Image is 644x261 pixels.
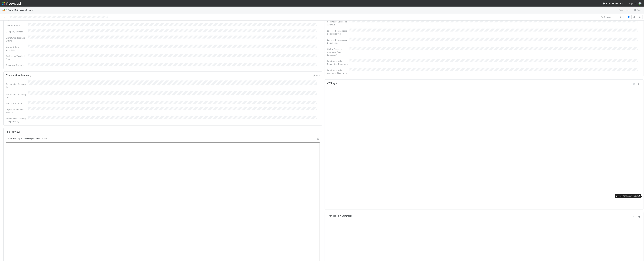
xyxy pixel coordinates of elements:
[327,47,350,56] div: Global Portfolio Approved PoA Language?
[629,2,637,5] span: AngelList
[6,24,28,27] div: Rush Notif Sent
[6,137,47,140] small: [US_STATE] Corporation Filing Evidence (4).pdf
[313,74,320,77] a: Edit
[6,102,28,105] div: Inaccurate Term(s)
[6,108,28,114] div: Urgent Transaction Review
[634,8,642,12] a: Docs
[2,9,5,11] span: 🏕️
[6,45,28,51] div: Signed Offline Document
[6,54,28,60] div: Backoffice Task Link Flag
[6,30,28,33] div: Company Event Id
[639,2,642,5] img: avatar_b6a6ccf4-6160-40f7-90da-56c3221167ae.png
[6,83,28,89] div: Transaction Summary ID
[612,2,624,5] span: My Tasks
[6,117,28,123] div: Transaction Summary Completed By
[327,60,350,65] div: Lead Approvals Requested Timestamp
[327,38,350,44] div: Executed Transaction Documents
[6,74,31,77] h5: Transaction Summary
[603,2,610,5] div: Help
[327,20,350,26] div: Secondary Sale Lead Approval
[612,2,624,5] a: My Tasks
[6,64,28,67] div: Company Contacts
[6,130,20,133] h5: File Preview
[6,36,28,42] div: Signatures Returned Offline
[327,69,350,75] div: Lead Approvals Complete Timestamp
[601,15,611,18] span: 1 of 6 tasks
[6,9,35,12] span: PCA > Main Workflow
[617,8,629,12] a: Analytics
[6,93,28,99] div: Transaction Summary URL
[327,29,350,35] div: Executed Transaction Docs Received
[2,1,22,6] img: logo-inverted-e16ddd16eac7371096b0.svg
[327,214,352,217] h5: Transaction Summary
[327,82,337,85] h5: CT Page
